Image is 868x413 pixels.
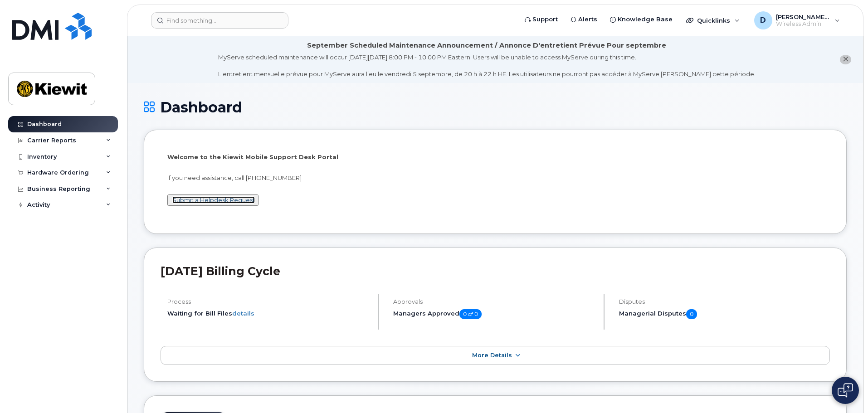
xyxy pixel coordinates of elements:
h2: [DATE] Billing Cycle [161,264,830,278]
div: September Scheduled Maintenance Announcement / Annonce D'entretient Prévue Pour septembre [307,41,666,50]
p: If you need assistance, call [PHONE_NUMBER] [167,174,823,182]
p: Welcome to the Kiewit Mobile Support Desk Portal [167,153,823,161]
h5: Managerial Disputes [619,309,830,319]
a: Submit a Helpdesk Request [172,196,255,204]
button: Submit a Helpdesk Request [167,194,258,206]
img: Open chat [838,383,853,398]
span: 0 [686,309,697,319]
span: 0 of 0 [459,309,482,319]
li: Waiting for Bill Files [167,309,370,318]
h4: Approvals [393,298,596,305]
button: close notification [840,55,851,64]
div: MyServe scheduled maintenance will occur [DATE][DATE] 8:00 PM - 10:00 PM Eastern. Users will be u... [218,53,756,78]
h1: Dashboard [144,99,847,115]
a: details [232,310,254,317]
h4: Process [167,298,370,305]
h5: Managers Approved [393,309,596,319]
span: More Details [472,352,512,359]
h4: Disputes [619,298,830,305]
